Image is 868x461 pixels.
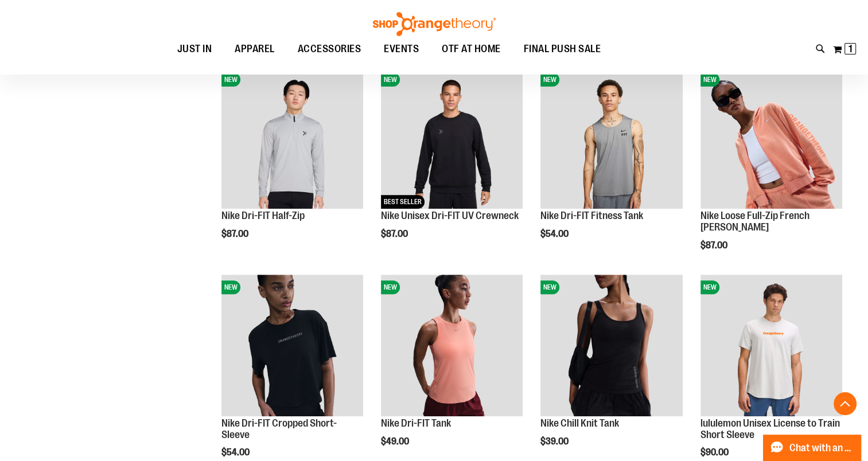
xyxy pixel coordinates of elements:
[381,67,523,210] a: Nike Unisex Dri-FIT UV CrewneckNEWBEST SELLER
[524,36,601,62] span: FINAL PUSH SALE
[848,43,853,54] span: 1
[700,67,842,210] a: Nike Loose Full-Zip French Terry HoodieNEW
[166,36,224,62] a: JUST IN
[221,280,240,294] span: NEW
[540,280,559,294] span: NEW
[375,61,528,268] div: product
[381,210,519,221] a: Nike Unisex Dri-FIT UV Crewneck
[221,73,240,87] span: NEW
[298,36,361,62] span: ACCESSORIES
[371,12,497,36] img: Shop Orangetheory
[381,195,425,209] span: BEST SELLER
[221,67,363,210] a: Nike Dri-FIT Half-ZipNEW
[221,275,363,418] a: Nike Dri-FIT Cropped Short-SleeveNEW
[535,61,688,268] div: product
[381,67,523,209] img: Nike Unisex Dri-FIT UV Crewneck
[540,275,682,418] a: Nike Chill Knit TankNEW
[372,36,430,62] a: EVENTS
[700,275,842,416] img: lululemon Unisex License to Train Short Sleeve
[286,36,373,62] a: ACCESSORIES
[221,229,250,239] span: $87.00
[540,229,570,239] span: $54.00
[700,240,729,251] span: $87.00
[381,417,451,429] a: Nike Dri-FIT Tank
[381,436,411,447] span: $49.00
[540,417,619,429] a: Nike Chill Knit Tank
[540,275,682,416] img: Nike Chill Knit Tank
[442,36,501,62] span: OTF AT HOME
[700,210,809,233] a: Nike Loose Full-Zip French [PERSON_NAME]
[223,36,286,62] a: APPAREL
[221,210,305,221] a: Nike Dri-FIT Half-Zip
[177,36,212,62] span: JUST IN
[221,67,363,209] img: Nike Dri-FIT Half-Zip
[763,435,862,461] button: Chat with an Expert
[381,280,400,294] span: NEW
[540,436,570,447] span: $39.00
[700,417,840,440] a: lululemon Unisex License to Train Short Sleeve
[381,275,523,418] a: Nike Dri-FIT TankNEW
[834,392,857,415] button: Back To Top
[700,447,730,458] span: $90.00
[540,67,682,210] a: Nike Dri-FIT Fitness TankNEW
[430,36,512,62] a: OTF AT HOME
[221,447,251,458] span: $54.00
[700,73,719,87] span: NEW
[540,67,682,209] img: Nike Dri-FIT Fitness Tank
[512,36,613,62] a: FINAL PUSH SALE
[216,61,369,268] div: product
[381,229,410,239] span: $87.00
[381,73,400,87] span: NEW
[221,417,337,440] a: Nike Dri-FIT Cropped Short-Sleeve
[789,443,854,454] span: Chat with an Expert
[221,275,363,416] img: Nike Dri-FIT Cropped Short-Sleeve
[384,36,419,62] span: EVENTS
[700,280,719,294] span: NEW
[700,275,842,418] a: lululemon Unisex License to Train Short SleeveNEW
[540,73,559,87] span: NEW
[540,210,643,221] a: Nike Dri-FIT Fitness Tank
[235,36,275,62] span: APPAREL
[381,275,523,416] img: Nike Dri-FIT Tank
[695,61,848,280] div: product
[700,67,842,209] img: Nike Loose Full-Zip French Terry Hoodie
